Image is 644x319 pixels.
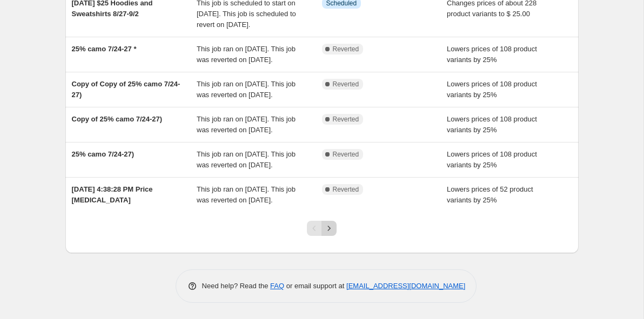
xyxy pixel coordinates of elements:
span: This job ran on [DATE]. This job was reverted on [DATE]. [197,185,296,204]
nav: Pagination [307,221,337,236]
span: 25% camo 7/24-27) [72,150,135,158]
span: 25% camo 7/24-27 * [72,45,137,53]
span: Reverted [333,45,359,53]
span: or email support at [284,282,346,290]
span: Copy of Copy of 25% camo 7/24-27) [72,80,180,99]
button: Next [321,221,337,236]
span: Need help? Read the [202,282,271,290]
span: [DATE] 4:38:28 PM Price [MEDICAL_DATA] [72,185,153,204]
span: Copy of 25% camo 7/24-27) [72,115,163,123]
span: This job ran on [DATE]. This job was reverted on [DATE]. [197,115,296,134]
span: This job ran on [DATE]. This job was reverted on [DATE]. [197,45,296,64]
a: [EMAIL_ADDRESS][DOMAIN_NAME] [346,282,465,290]
span: Reverted [333,185,359,194]
span: Lowers prices of 108 product variants by 25% [447,115,537,134]
span: Reverted [333,150,359,159]
span: Lowers prices of 108 product variants by 25% [447,150,537,169]
span: Lowers prices of 108 product variants by 25% [447,45,537,64]
a: FAQ [270,282,284,290]
span: This job ran on [DATE]. This job was reverted on [DATE]. [197,80,296,99]
span: Lowers prices of 108 product variants by 25% [447,80,537,99]
span: Reverted [333,80,359,89]
span: This job ran on [DATE]. This job was reverted on [DATE]. [197,150,296,169]
span: Reverted [333,115,359,124]
span: Lowers prices of 52 product variants by 25% [447,185,533,204]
